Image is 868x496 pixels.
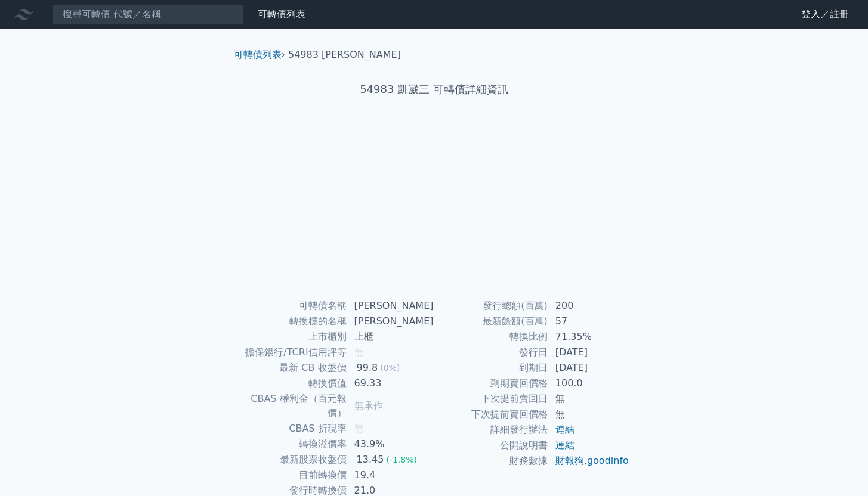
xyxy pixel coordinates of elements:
td: 最新餘額(百萬) [434,314,548,329]
td: 57 [548,314,630,329]
td: 19.4 [347,467,434,483]
td: 下次提前賣回日 [434,391,548,407]
a: 登入／註冊 [792,5,858,24]
td: 到期賣回價格 [434,376,548,391]
td: 發行日 [434,345,548,360]
td: 轉換標的名稱 [239,314,347,329]
td: [PERSON_NAME] [347,314,434,329]
td: 目前轉換價 [239,467,347,483]
td: [PERSON_NAME] [347,298,434,314]
td: 詳細發行辦法 [434,422,548,438]
td: 轉換價值 [239,376,347,391]
td: 上市櫃別 [239,329,347,345]
td: 無 [548,391,630,407]
td: CBAS 折現率 [239,421,347,436]
li: 54983 [PERSON_NAME] [288,48,401,62]
h1: 54983 凱崴三 可轉債詳細資訊 [224,81,644,98]
td: CBAS 權利金（百元報價） [239,391,347,421]
a: 連結 [555,439,574,451]
a: 可轉債列表 [258,8,305,20]
td: 69.33 [347,376,434,391]
span: 無 [354,423,364,434]
td: 可轉債名稱 [239,298,347,314]
td: 財務數據 [434,453,548,469]
td: 最新 CB 收盤價 [239,360,347,376]
td: [DATE] [548,345,630,360]
td: 公開說明書 [434,438,548,453]
td: 100.0 [548,376,630,391]
a: 連結 [555,424,574,435]
td: 71.35% [548,329,630,345]
a: 可轉債列表 [234,49,282,60]
td: 轉換溢價率 [239,436,347,452]
td: 擔保銀行/TCRI信用評等 [239,345,347,360]
a: goodinfo [587,455,629,466]
td: 200 [548,298,630,314]
span: 無 [354,346,364,358]
a: 財報狗 [555,455,584,466]
div: 13.45 [354,452,387,467]
span: (-1.8%) [386,455,417,464]
td: 轉換比例 [434,329,548,345]
td: 43.9% [347,436,434,452]
td: , [548,453,630,469]
li: › [234,48,285,62]
td: 下次提前賣回價格 [434,407,548,422]
td: 無 [548,407,630,422]
div: 99.8 [354,361,381,375]
td: 上櫃 [347,329,434,345]
span: (0%) [380,363,400,373]
input: 搜尋可轉債 代號／名稱 [52,4,243,24]
td: 發行總額(百萬) [434,298,548,314]
td: 到期日 [434,360,548,376]
td: 最新股票收盤價 [239,452,347,467]
td: [DATE] [548,360,630,376]
span: 無承作 [354,400,383,411]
